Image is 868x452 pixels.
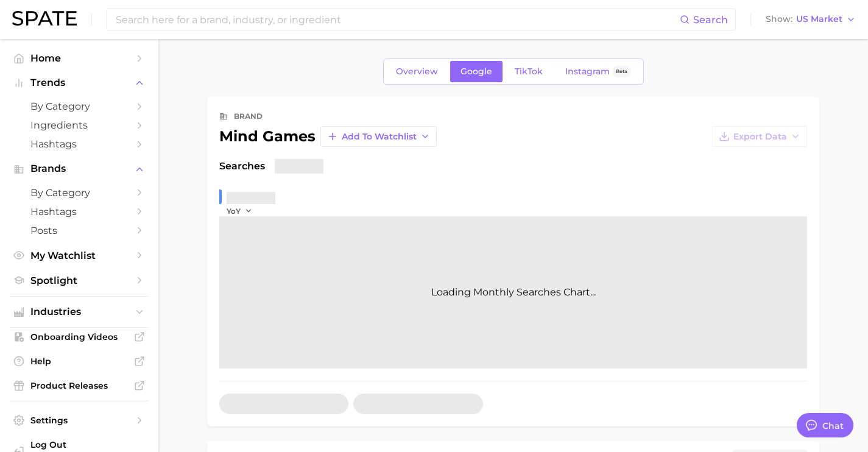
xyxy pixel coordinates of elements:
[30,331,128,342] span: Onboarding Videos
[733,132,787,142] span: Export Data
[30,187,128,199] span: by Category
[30,52,128,64] span: Home
[515,66,543,77] span: TikTok
[320,126,437,147] button: Add to Watchlist
[450,61,503,82] a: Google
[30,250,128,261] span: My Watchlist
[219,159,265,174] span: Searches
[30,206,128,217] span: Hashtags
[30,306,128,317] span: Industries
[396,66,438,77] span: Overview
[565,66,610,77] span: Instagram
[30,356,128,367] span: Help
[10,135,149,154] a: Hashtags
[219,129,316,144] div: mind games
[766,16,792,23] span: Show
[504,61,553,82] a: TikTok
[10,376,149,395] a: Product Releases
[10,246,149,265] a: My Watchlist
[10,221,149,240] a: Posts
[30,101,128,112] span: by Category
[30,138,128,150] span: Hashtags
[693,14,728,26] span: Search
[234,109,263,124] div: brand
[10,49,149,68] a: Home
[30,163,128,174] span: Brands
[30,439,139,450] span: Log Out
[616,66,627,77] span: Beta
[10,271,149,290] a: Spotlight
[460,66,492,77] span: Google
[10,411,149,429] a: Settings
[30,380,128,391] span: Product Releases
[227,206,253,216] button: YoY
[386,61,448,82] a: Overview
[10,74,149,92] button: Trends
[10,303,149,321] button: Industries
[30,225,128,236] span: Posts
[115,9,680,30] input: Search here for a brand, industry, or ingredient
[12,11,77,26] img: SPATE
[10,183,149,202] a: by Category
[763,12,859,27] button: ShowUS Market
[342,132,417,142] span: Add to Watchlist
[30,275,128,286] span: Spotlight
[712,126,807,147] button: Export Data
[10,202,149,221] a: Hashtags
[227,206,241,216] span: YoY
[10,352,149,370] a: Help
[796,16,842,23] span: US Market
[10,116,149,135] a: Ingredients
[10,97,149,116] a: by Category
[30,77,128,88] span: Trends
[30,415,128,426] span: Settings
[219,216,807,369] div: Loading Monthly Searches Chart...
[10,328,149,346] a: Onboarding Videos
[555,61,641,82] a: InstagramBeta
[30,119,128,131] span: Ingredients
[10,160,149,178] button: Brands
